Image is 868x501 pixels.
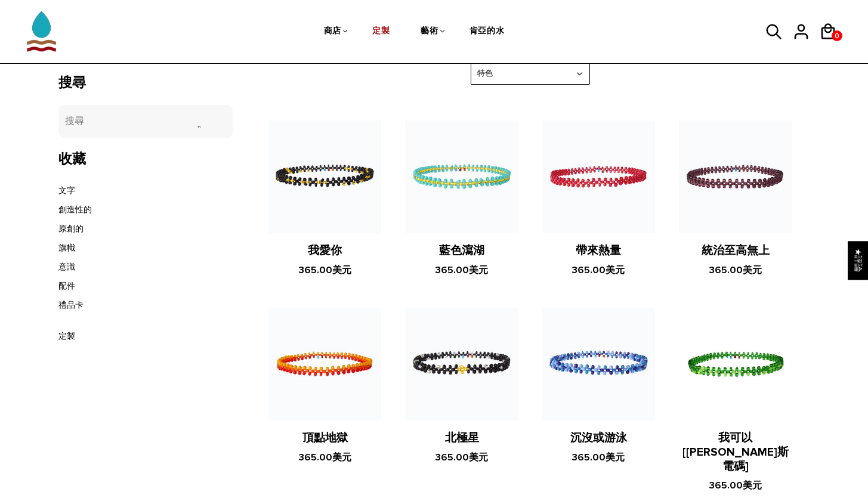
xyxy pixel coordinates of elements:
[435,451,488,463] span: 365.00美元
[832,29,842,44] span: 0
[572,264,625,276] span: 365.00美元
[308,244,342,258] a: 我愛你
[469,1,505,64] a: 肯亞的水
[58,75,233,92] h3: 搜尋
[299,264,351,276] span: 365.00美元
[190,117,214,128] input: 搜尋
[58,281,75,291] a: 配件
[324,1,341,64] a: 商店
[58,105,233,138] input: 搜尋
[299,451,351,463] span: 365.00美元
[702,244,770,258] a: 統治至高無上
[58,262,75,272] a: 意識
[58,185,75,196] a: 文字
[832,30,842,41] a: 0
[682,431,789,474] a: 我可以[[PERSON_NAME]斯電碼]
[372,1,390,64] a: 定製
[58,331,75,341] a: 定製
[58,151,233,168] h3: 收藏
[848,241,868,280] div: 點選開啟Judge.me浮動評論標籤
[58,243,75,253] a: 旗幟
[445,431,479,445] a: 北極星
[570,431,627,445] a: 沉沒或游泳
[435,264,488,276] span: 365.00美元
[709,264,762,276] span: 365.00美元
[572,451,625,463] span: 365.00美元
[421,1,438,64] a: 藝術
[58,224,84,234] a: 原創的
[58,205,92,215] a: 創造性的
[58,300,84,310] a: 禮品卡
[439,244,484,258] a: 藍色瀉湖
[576,244,621,258] a: 帶來熱量
[302,431,348,445] a: 頂點地獄
[709,480,762,491] span: 365.00美元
